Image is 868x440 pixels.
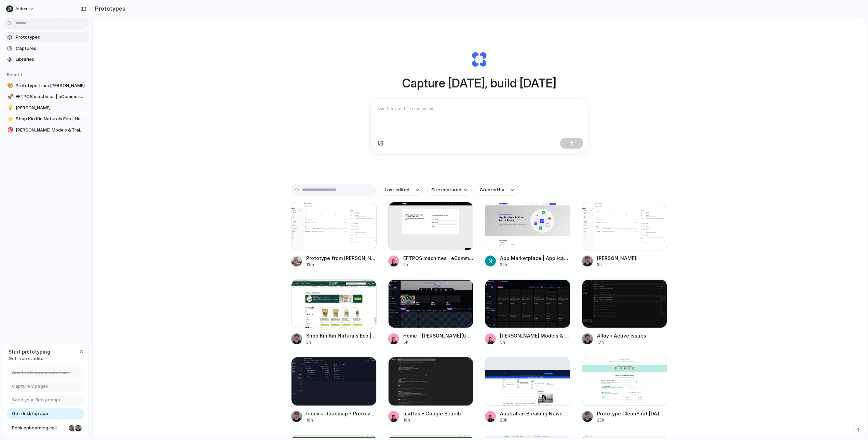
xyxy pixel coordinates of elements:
[306,410,377,417] div: Index » Roadmap - Proto variant
[6,93,13,100] button: 🚀
[403,417,461,423] div: 19h
[16,45,86,52] span: Captures
[16,82,86,89] span: Prototype from [PERSON_NAME]
[3,103,89,113] a: 💡[PERSON_NAME]
[16,105,86,111] span: [PERSON_NAME]
[3,3,38,14] button: Index
[16,56,86,63] span: Libraries
[431,187,461,193] span: Site captured
[500,332,570,339] div: [PERSON_NAME] Models & Training - [PERSON_NAME][URL]
[16,5,27,12] span: Index
[480,187,504,193] span: Created by
[291,202,377,268] a: Prototype from Aleksi Kallio - AttioPrototype from [PERSON_NAME]13m
[306,339,377,345] div: 3h
[7,104,12,112] div: 💡
[12,369,70,376] span: Add the browser extension
[427,184,472,196] button: Site captured
[403,339,474,345] div: 5h
[7,126,12,134] div: 🎯
[500,410,570,417] div: Australian Breaking News Headlines & World News Online | [DOMAIN_NAME]
[291,279,377,345] a: Shop Kin Kin Naturals Eco | HealthylifeShop Kin Kin Naturals Eco | Healthylife3h
[16,127,86,134] span: [PERSON_NAME] Models & Training - [PERSON_NAME][URL]
[7,423,84,434] a: Book onboarding call
[6,82,13,89] button: 🎨
[476,184,518,196] button: Created by
[12,425,66,431] span: Book onboarding call
[16,115,86,122] span: Shop Kin Kin Naturals Eco | Healthylife
[500,255,570,262] div: App Marketplace | Applications built on top of Partly Infrastructure
[485,279,570,345] a: Leonardo Ai Models & Training - Leonardo.Ai[PERSON_NAME] Models & Training - [PERSON_NAME][URL]5h
[597,417,667,423] div: 23h
[485,202,570,268] a: App Marketplace | Applications built on top of Partly InfrastructureApp Marketplace | Application...
[3,92,89,102] a: 🚀EFTPOS machines | eCommerce | free quote | Tyro
[597,339,646,345] div: 17h
[9,355,50,362] span: Get free credits
[403,410,461,417] div: asdfas - Google Search
[9,348,50,355] span: Start prototyping
[306,262,377,268] div: 13m
[582,279,667,345] a: Alloy › Active issuesAlloy › Active issues17h
[597,262,636,268] div: 3h
[403,255,474,262] div: EFTPOS machines | eCommerce | free quote | Tyro
[403,262,474,268] div: 2h
[3,125,89,135] a: 🎯[PERSON_NAME] Models & Training - [PERSON_NAME][URL]
[92,4,125,13] h2: Prototypes
[597,410,667,417] div: Prototype CleanShot [DATE] 15.22.50@2x.png
[385,187,409,193] span: Last edited
[7,72,23,77] span: Recent
[7,408,84,419] a: Get desktop app
[582,357,667,423] a: Prototype CleanShot 2025-08-20 at 15.22.50@2x.pngPrototype CleanShot [DATE] 15.22.50@2x.png23h
[291,357,377,423] a: Index » Roadmap - Proto variantIndex » Roadmap - Proto variant19h
[3,81,89,91] a: 🎨Prototype from [PERSON_NAME]
[597,332,646,339] div: Alloy › Active issues
[6,115,13,122] button: ⭐
[74,424,82,432] div: Christian Iacullo
[388,202,474,268] a: EFTPOS machines | eCommerce | free quote | TyroEFTPOS machines | eCommerce | free quote | Tyro2h
[388,279,474,345] a: Home - Leonardo.AiHome - [PERSON_NAME][URL]5h
[6,105,13,111] button: 💡
[402,74,556,92] h1: Capture [DATE], build [DATE]
[3,32,89,42] a: Prototypes
[7,82,12,90] div: 🎨
[597,255,636,262] div: [PERSON_NAME]
[500,339,570,345] div: 5h
[500,262,570,268] div: 22h
[3,54,89,65] a: Libraries
[12,383,48,390] span: Capture 3 pages
[12,410,48,417] span: Get desktop app
[500,417,570,423] div: 20h
[582,202,667,268] a: Aleksi Kallio - Attio[PERSON_NAME]3h
[6,127,13,134] button: 🎯
[381,184,423,196] button: Last edited
[3,114,89,124] a: ⭐Shop Kin Kin Naturals Eco | Healthylife
[3,43,89,54] a: Captures
[306,417,377,423] div: 19h
[7,93,12,101] div: 🚀
[485,357,570,423] a: Australian Breaking News Headlines & World News Online | SMH.com.auAustralian Breaking News Headl...
[7,115,12,123] div: ⭐
[388,357,474,423] a: asdfas - Google Searchasdfas - Google Search19h
[403,332,474,339] div: Home - [PERSON_NAME][URL]
[68,424,76,432] div: Nicole Kubica
[306,332,377,339] div: Shop Kin Kin Naturals Eco | Healthylife
[306,255,377,262] div: Prototype from [PERSON_NAME]
[12,397,61,403] span: Send your first prompt
[16,34,86,41] span: Prototypes
[16,93,86,100] span: EFTPOS machines | eCommerce | free quote | Tyro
